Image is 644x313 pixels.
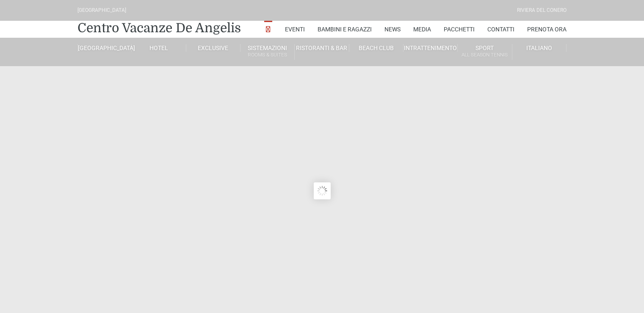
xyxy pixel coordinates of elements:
[517,6,567,14] div: Riviera Del Conero
[318,21,372,38] a: Bambini e Ragazzi
[487,21,514,38] a: Contatti
[526,45,552,51] span: Italiano
[77,20,241,36] a: Centro Vacanze De Angelis
[186,44,240,52] a: Exclusive
[404,44,458,52] a: Intrattenimento
[384,21,401,38] a: News
[512,44,567,52] a: Italiano
[458,44,512,60] a: SportAll Season Tennis
[444,21,475,38] a: Pacchetti
[285,21,305,38] a: Eventi
[77,6,126,14] div: [GEOGRAPHIC_DATA]
[413,21,431,38] a: Media
[77,44,132,52] a: [GEOGRAPHIC_DATA]
[132,44,186,52] a: Hotel
[527,21,567,38] a: Prenota Ora
[295,44,349,52] a: Ristoranti & Bar
[240,51,294,59] small: Rooms & Suites
[458,51,511,59] small: All Season Tennis
[349,44,404,52] a: Beach Club
[240,44,295,60] a: SistemazioniRooms & Suites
